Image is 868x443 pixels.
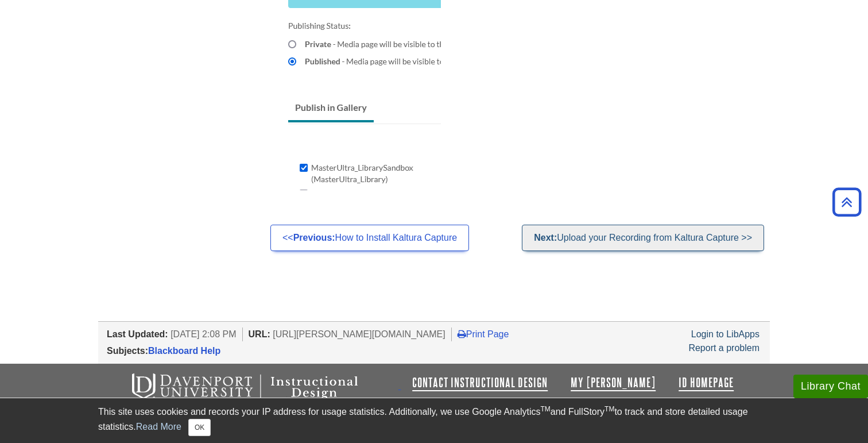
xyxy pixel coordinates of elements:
a: My [PERSON_NAME] [571,376,656,390]
a: Read More [136,422,181,432]
strong: Next: [534,233,557,242]
span: [DATE] 2:08 PM [170,329,236,339]
a: ID Homepage [679,376,734,390]
span: Last Updated: [107,329,168,339]
img: Davenport University Instructional Design [123,372,398,401]
a: Print Page [458,329,509,339]
a: Blackboard Help [148,346,220,356]
a: Report a problem [688,343,759,353]
a: Next:Upload your Recording from Kaltura Capture >> [522,225,764,251]
div: This site uses cookies and records your IP address for usage statistics. Additionally, we use Goo... [98,405,770,436]
strong: Previous: [293,233,335,242]
sup: TM [604,405,614,413]
span: URL: [249,329,270,339]
button: Close [188,419,211,436]
sup: TM [540,405,550,413]
button: Library Chat [793,375,868,398]
span: Subjects: [107,346,148,356]
a: Login to LibApps [691,329,759,339]
span: [URL][PERSON_NAME][DOMAIN_NAME] [273,329,445,339]
a: <<Previous:How to Install Kaltura Capture [270,225,469,251]
i: Print Page [458,329,466,338]
a: Back to Top [828,194,865,210]
a: Contact Instructional Design [412,376,548,390]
